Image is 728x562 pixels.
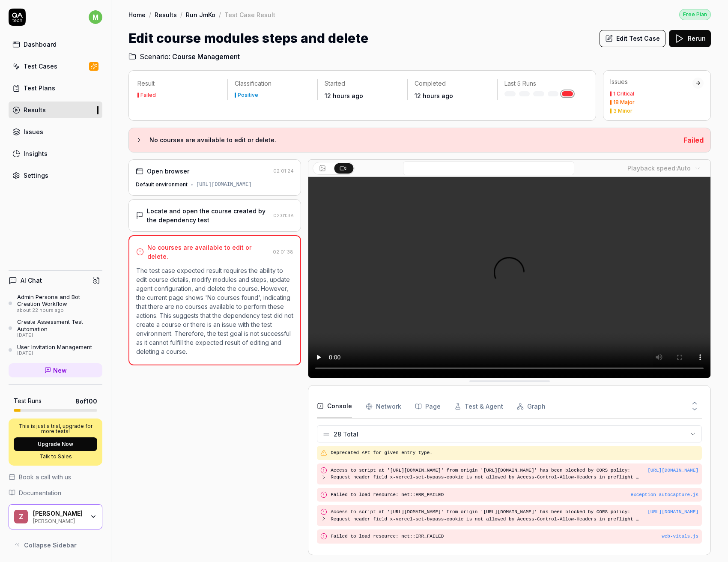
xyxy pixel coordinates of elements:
[24,127,43,136] div: Issues
[273,249,293,255] time: 02:01:38
[600,30,665,47] button: Edit Test Case
[21,276,42,285] h4: AI Chat
[9,488,102,497] a: Documentation
[19,472,71,481] span: Book a call with us
[9,167,102,184] a: Settings
[75,397,97,406] span: 8 of 100
[14,424,97,434] p: This is just a trial, upgrade for more tests!
[325,79,400,88] p: Started
[136,181,188,188] div: Default environment
[9,318,102,338] a: Create Assessment Test Automation[DATE]
[679,9,711,20] button: Free Plan
[17,332,102,338] div: [DATE]
[273,168,294,174] time: 02:01:24
[17,318,102,332] div: Create Assessment Test Automation
[683,136,704,144] span: Failed
[180,10,182,19] div: /
[149,10,151,19] div: /
[627,164,691,173] div: Playback speed:
[613,91,634,96] div: 1 Critical
[415,92,453,99] time: 12 hours ago
[631,491,698,499] button: exception-autocapture.js
[317,395,352,419] button: Console
[14,510,28,523] span: Z
[19,488,61,497] span: Documentation
[128,51,240,62] a: Scenario:Course Management
[147,167,189,176] div: Open browser
[647,467,698,474] button: [URL][DOMAIN_NAME]
[235,79,310,88] p: Classification
[24,62,57,71] div: Test Cases
[128,29,368,48] h1: Edit course modules steps and delete
[196,181,252,188] div: [URL][DOMAIN_NAME]
[33,510,84,517] div: Zell
[331,467,647,481] pre: Access to script at '[URL][DOMAIN_NAME]' from origin '[URL][DOMAIN_NAME]' has been blocked by COR...
[24,40,57,49] div: Dashboard
[9,80,102,96] a: Test Plans
[24,149,48,158] div: Insights
[53,366,67,375] span: New
[140,93,156,98] div: Failed
[33,517,84,524] div: [PERSON_NAME]
[128,10,146,19] a: Home
[17,344,92,350] div: User Invitation Management
[647,508,698,516] button: [URL][DOMAIN_NAME]
[14,453,97,460] a: Talk to Sales
[9,36,102,53] a: Dashboard
[138,51,170,62] span: Scenario:
[517,395,546,419] button: Graph
[186,10,215,19] a: Run JmKo
[9,344,102,356] a: User Invitation Management[DATE]
[147,206,270,224] div: Locate and open the course created by the dependency test
[17,350,92,356] div: [DATE]
[9,504,102,530] button: Z[PERSON_NAME][PERSON_NAME]
[662,533,698,540] button: web-vitals.js
[9,58,102,75] a: Test Cases
[331,449,698,457] pre: Deprecated API for given entry type.
[454,395,503,419] button: Test & Agent
[24,541,77,550] span: Collapse Sidebar
[219,10,221,19] div: /
[331,491,698,499] pre: Failed to load resource: net::ERR_FAILED
[89,9,102,26] button: m
[610,78,692,86] div: Issues
[137,79,221,88] p: Result
[9,472,102,481] a: Book a call with us
[9,145,102,162] a: Insights
[147,243,269,261] div: No courses are available to edit or delete.
[9,102,102,118] a: Results
[17,293,102,308] div: Admin Persona and Bot Creation Workflow
[14,437,97,451] button: Upgrade Now
[149,135,677,145] h3: No courses are available to edit or delete.
[9,536,102,553] button: Collapse Sidebar
[331,533,698,540] pre: Failed to load resource: net::ERR_FAILED
[224,10,275,19] div: Test Case Result
[331,508,647,523] pre: Access to script at '[URL][DOMAIN_NAME]' from origin '[URL][DOMAIN_NAME]' has been blocked by COR...
[273,212,294,218] time: 02:01:38
[172,51,240,62] span: Course Management
[504,79,580,88] p: Last 5 Runs
[9,293,102,313] a: Admin Persona and Bot Creation Workflowabout 22 hours ago
[415,395,441,419] button: Page
[366,395,401,419] button: Network
[136,266,293,356] p: The test case expected result requires the ability to edit course details, modify modules and ste...
[14,397,42,405] h5: Test Runs
[679,9,711,20] div: Free Plan
[136,135,677,145] button: No courses are available to edit or delete.
[24,105,46,114] div: Results
[9,123,102,140] a: Issues
[24,84,55,93] div: Test Plans
[89,10,102,24] span: m
[238,93,258,98] div: Positive
[9,363,102,377] a: New
[24,171,48,180] div: Settings
[17,308,102,314] div: about 22 hours ago
[613,108,633,114] div: 3 Minor
[325,92,363,99] time: 12 hours ago
[669,30,711,47] button: Rerun
[415,79,490,88] p: Completed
